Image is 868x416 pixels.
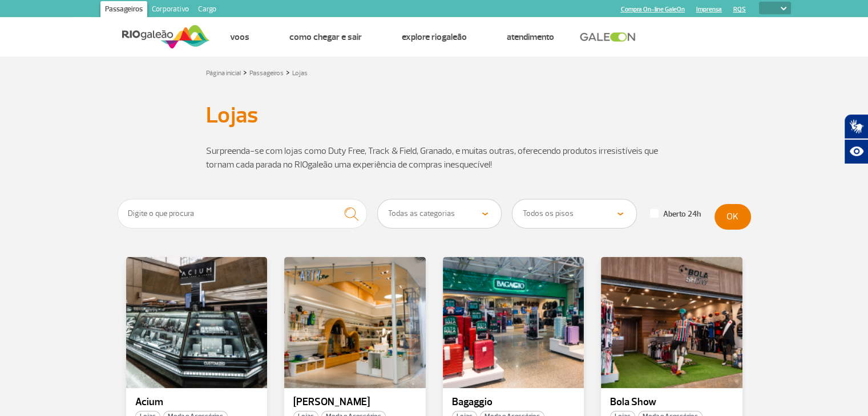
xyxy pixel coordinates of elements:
p: [PERSON_NAME] [293,397,417,408]
p: Surpreenda-se com lojas como Duty Free, Track & Field, Granado, e muitas outras, oferecendo produ... [206,144,663,172]
label: Aberto 24h [650,209,701,219]
div: Plugin de acessibilidade da Hand Talk. [844,114,868,164]
h1: Lojas [206,105,663,125]
a: Explore RIOgaleão [402,31,467,43]
button: OK [714,204,751,230]
a: Voos [230,31,249,43]
a: Passageiros [100,1,147,19]
a: Cargo [193,1,221,19]
a: > [286,66,290,79]
p: Bagaggio [452,397,575,408]
a: Lojas [292,69,308,78]
a: Compra On-line GaleOn [621,6,685,13]
button: Abrir tradutor de língua de sinais. [844,114,868,139]
a: Corporativo [147,1,193,19]
input: Digite o que procura [118,199,368,229]
a: Atendimento [507,31,554,43]
p: Acium [135,397,259,408]
a: > [243,66,247,79]
a: Página inicial [206,69,241,78]
a: Passageiros [249,69,284,78]
a: RQS [733,6,746,13]
button: Abrir recursos assistivos. [844,139,868,164]
a: Imprensa [696,6,722,13]
a: Como chegar e sair [289,31,362,43]
p: Bola Show [610,397,733,408]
